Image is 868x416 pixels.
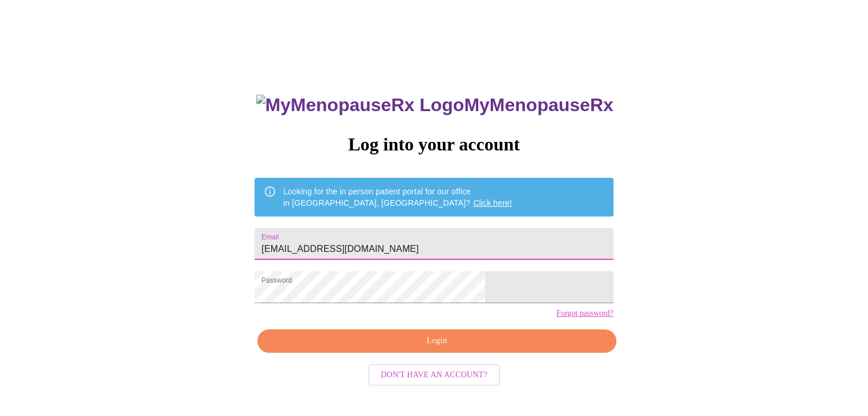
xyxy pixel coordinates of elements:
[556,309,613,318] a: Forgot password?
[255,134,613,155] h3: Log into your account
[473,198,512,207] a: Click here!
[365,369,503,378] a: Don't have an account?
[256,95,464,116] img: MyMenopauseRx Logo
[271,334,603,348] span: Login
[283,181,512,213] div: Looking for the in person patient portal for our office in [GEOGRAPHIC_DATA], [GEOGRAPHIC_DATA]?
[381,368,487,382] span: Don't have an account?
[256,95,613,116] h3: MyMenopauseRx
[257,329,616,353] button: Login
[368,364,500,386] button: Don't have an account?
